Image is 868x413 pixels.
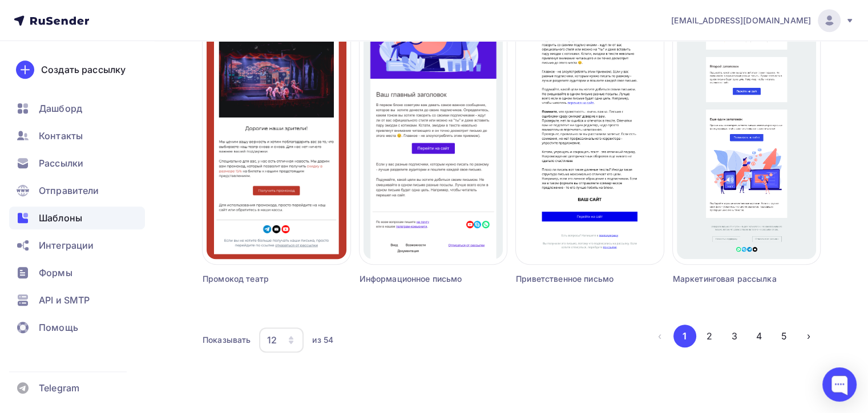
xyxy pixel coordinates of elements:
[39,321,78,334] span: Помощь
[41,63,126,76] div: Создать рассылку
[797,325,820,347] button: Go to next page
[39,102,82,115] span: Дашборд
[9,124,145,147] a: Контакты
[39,238,94,252] span: Интеграции
[203,334,251,346] div: Показывать
[312,334,333,346] div: из 54
[673,325,696,347] button: Go to page 1
[39,184,99,197] span: Отправители
[39,381,79,395] span: Telegram
[360,273,470,285] div: Информационное письмо
[9,152,145,175] a: Рассылки
[673,273,784,285] div: Маркетинговая рассылка
[39,156,83,170] span: Рассылки
[39,129,83,143] span: Контакты
[39,211,82,225] span: Шаблоны
[9,97,145,120] a: Дашборд
[9,179,145,202] a: Отправители
[773,325,796,347] button: Go to page 5
[648,325,820,347] ul: Pagination
[671,9,854,32] a: [EMAIL_ADDRESS][DOMAIN_NAME]
[9,206,145,229] a: Шаблоны
[259,327,304,353] button: 12
[267,333,277,347] div: 12
[748,325,770,347] button: Go to page 4
[39,266,72,280] span: Формы
[203,273,313,285] div: Промокод театр
[698,325,721,347] button: Go to page 2
[671,15,811,26] span: [EMAIL_ADDRESS][DOMAIN_NAME]
[516,273,627,285] div: Приветственное письмо
[9,261,145,284] a: Формы
[723,325,746,347] button: Go to page 3
[39,293,90,307] span: API и SMTP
